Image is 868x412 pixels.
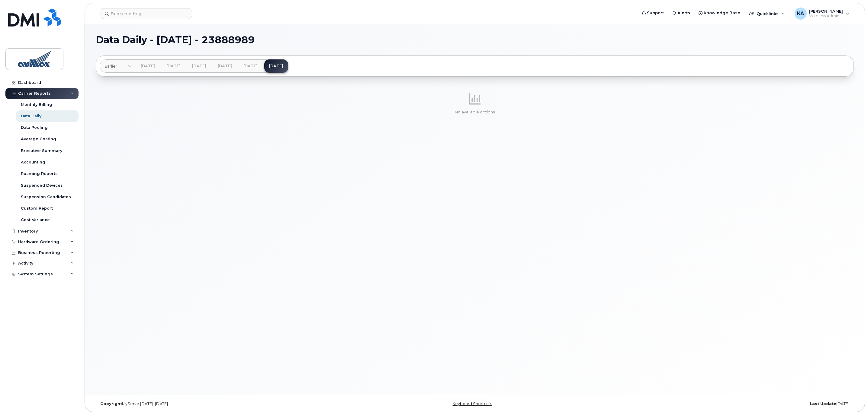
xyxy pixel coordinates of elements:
strong: Last Update [810,401,836,406]
p: No available options [96,109,854,115]
strong: Copyright [100,401,122,406]
span: Data Daily - [DATE] - 23888989 [96,35,255,44]
a: [DATE] [187,59,211,73]
span: Earlier [104,63,117,69]
a: [DATE] [264,59,288,73]
a: Earlier [100,59,132,73]
div: [DATE] [601,401,854,406]
div: MyServe [DATE]–[DATE] [96,401,349,406]
a: [DATE] [162,59,185,73]
a: Keyboard Shortcuts [452,401,492,406]
a: [DATE] [213,59,237,73]
a: [DATE] [239,59,262,73]
a: [DATE] [136,59,160,73]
